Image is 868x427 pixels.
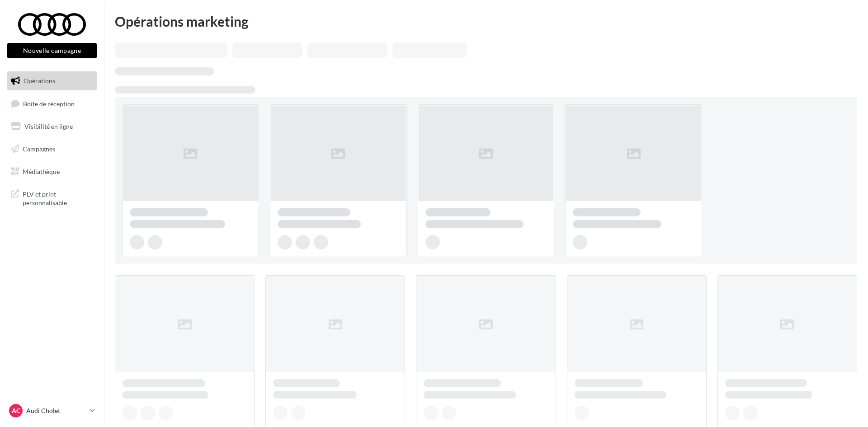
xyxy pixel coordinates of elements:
a: Campagnes [5,140,99,159]
a: Visibilité en ligne [5,117,99,136]
span: PLV et print personnalisable [23,188,93,207]
a: PLV et print personnalisable [5,184,99,211]
span: Opérations [24,77,55,84]
span: Médiathèque [23,167,60,175]
span: Boîte de réception [23,99,75,107]
a: AC Audi Cholet [7,402,97,419]
span: AC [12,406,20,415]
span: Campagnes [23,145,55,153]
button: Nouvelle campagne [7,43,97,58]
span: Visibilité en ligne [24,122,73,130]
a: Médiathèque [5,162,99,181]
div: Opérations marketing [115,14,857,28]
a: Opérations [5,71,99,90]
a: Boîte de réception [5,94,99,113]
p: Audi Cholet [26,406,86,415]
